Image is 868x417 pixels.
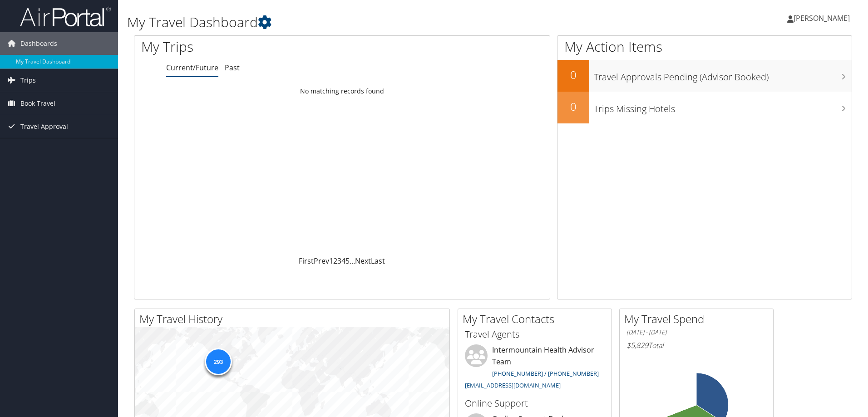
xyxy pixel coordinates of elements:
li: Intermountain Health Advisor Team [460,344,609,393]
h2: My Travel History [139,311,449,327]
h2: My Travel Spend [624,311,773,327]
a: First [299,256,314,266]
h3: Trips Missing Hotels [594,98,852,115]
span: [PERSON_NAME] [794,13,850,23]
h1: My Action Items [557,37,852,56]
span: Trips [20,69,36,92]
a: [PHONE_NUMBER] / [PHONE_NUMBER] [492,369,599,378]
a: 3 [337,256,341,266]
div: 293 [205,348,232,375]
span: Book Travel [20,92,55,115]
a: [EMAIL_ADDRESS][DOMAIN_NAME] [465,381,561,389]
a: Prev [314,256,329,266]
a: 4 [341,256,345,266]
h1: My Travel Dashboard [127,13,615,32]
img: airportal-logo.png [20,6,111,27]
h1: My Trips [141,37,370,56]
a: Past [225,63,240,73]
a: 0Travel Approvals Pending (Advisor Booked) [557,60,852,92]
h2: 0 [557,67,589,83]
td: No matching records found [134,83,550,99]
a: 1 [329,256,333,266]
h6: Total [626,340,766,350]
a: Next [355,256,371,266]
span: … [350,256,355,266]
a: 2 [333,256,337,266]
h6: [DATE] - [DATE] [626,328,766,337]
h2: 0 [557,99,589,114]
h3: Travel Agents [465,328,605,341]
h3: Online Support [465,397,605,410]
a: 0Trips Missing Hotels [557,92,852,123]
a: Last [371,256,385,266]
h2: My Travel Contacts [463,311,612,327]
span: Dashboards [20,32,57,55]
a: [PERSON_NAME] [787,5,859,32]
span: $5,829 [626,340,648,350]
a: 5 [345,256,350,266]
span: Travel Approval [20,115,68,138]
a: Current/Future [166,63,218,73]
h3: Travel Approvals Pending (Advisor Booked) [594,66,852,83]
